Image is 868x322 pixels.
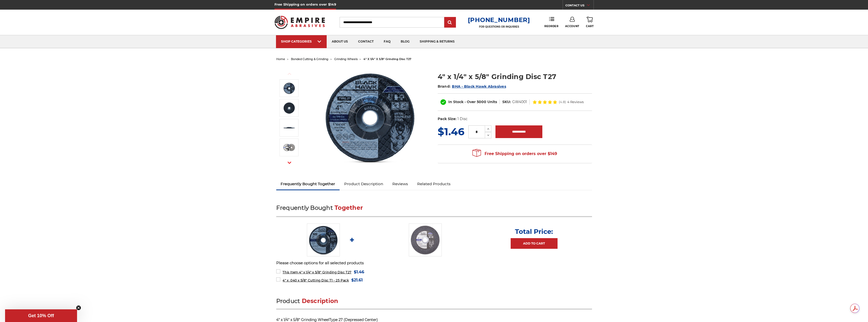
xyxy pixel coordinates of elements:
[445,17,455,28] input: Submit
[388,178,413,190] a: Reviews
[511,238,558,249] a: Add to Cart
[438,125,464,138] span: $1.46
[586,17,594,28] a: Cart
[340,178,388,190] a: Product Description
[276,57,285,61] a: home
[302,297,338,305] span: Description
[544,17,558,28] a: Reorder
[307,223,340,256] img: 4" x 1/4" x 5/8" Grinding Disc
[438,84,451,89] span: Brand:
[487,100,497,104] span: Units
[281,40,322,43] div: SHOP CATEGORIES
[468,16,530,24] a: [PHONE_NUMBER]
[276,260,592,266] p: Please choose options for all selected products
[565,3,594,10] a: CONTACT US
[5,309,77,322] div: Get 10% OffClose teaser
[559,100,566,104] span: (4.8)
[354,269,364,275] span: $1.46
[438,116,456,122] dt: Pack Size:
[448,100,464,104] span: In Stock
[276,204,333,211] span: Frequently Bought
[283,68,296,79] button: Previous
[567,100,584,104] span: 4 Reviews
[283,278,349,282] span: 4" x .040 x 5/8" Cutting Disc T1 - 25 Pack
[465,100,476,104] span: - Over
[283,82,296,94] img: 4" x 1/4" x 5/8" Grinding Disc
[457,116,468,122] dd: 1 Disc
[353,35,379,48] a: contact
[565,25,579,28] span: Account
[512,99,527,105] dd: GW4001
[329,317,378,322] strong: Type 27 (Depressed Center)
[468,25,530,28] p: FOR QUESTIONS OR INQUIRIES
[515,228,553,236] p: Total Price:
[274,12,325,32] img: Empire Abrasives
[415,35,460,48] a: shipping & returns
[334,57,358,61] a: grinding wheels
[502,99,511,105] dt: SKU:
[283,102,296,114] img: Black Hawk Abrasives 4 inch grinding wheel
[351,277,363,283] span: $21.61
[28,313,54,318] span: Get 10% Off
[413,178,455,190] a: Related Products
[276,178,340,190] a: Frequently Bought Together
[276,297,300,305] span: Product
[283,270,351,274] span: 4" x 1/4" x 5/8" Grinding Disc T27
[544,25,558,28] span: Reorder
[283,270,299,274] strong: This Item:
[291,57,328,61] a: bonded cutting & grinding
[452,84,506,89] a: BHA - Black Hawk Abrasives
[363,57,411,61] span: 4" x 1/4" x 5/8" grinding disc t27
[477,100,486,104] span: 5000
[283,121,296,134] img: 1/4 inch thick grinding wheel
[438,72,592,82] h1: 4" x 1/4" x 5/8" Grinding Disc T27
[379,35,396,48] a: faq
[283,157,296,168] button: Next
[320,66,421,168] img: 4" x 1/4" x 5/8" Grinding Disc
[76,305,81,310] button: Close teaser
[283,141,296,154] img: 4 inch BHA grinding wheels
[327,35,353,48] a: about us
[472,149,557,159] span: Free Shipping on orders over $149
[586,25,594,28] span: Cart
[335,204,363,211] span: Together
[396,35,415,48] a: blog
[276,317,329,322] strong: 4" x 1/4" x 5/8" Grinding Wheel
